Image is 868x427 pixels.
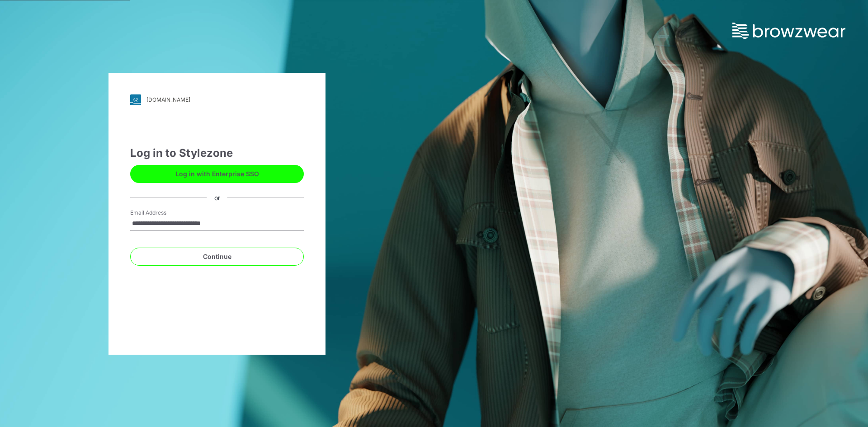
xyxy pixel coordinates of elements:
[130,145,304,161] div: Log in to Stylezone
[130,94,304,105] a: [DOMAIN_NAME]
[146,96,190,103] div: [DOMAIN_NAME]
[130,94,141,105] img: svg+xml;base64,PHN2ZyB3aWR0aD0iMjgiIGhlaWdodD0iMjgiIHZpZXdCb3g9IjAgMCAyOCAyOCIgZmlsbD0ibm9uZSIgeG...
[130,209,193,217] label: Email Address
[130,165,304,183] button: Log in with Enterprise SSO
[207,193,227,202] div: or
[732,23,845,39] img: browzwear-logo.73288ffb.svg
[130,248,304,266] button: Continue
